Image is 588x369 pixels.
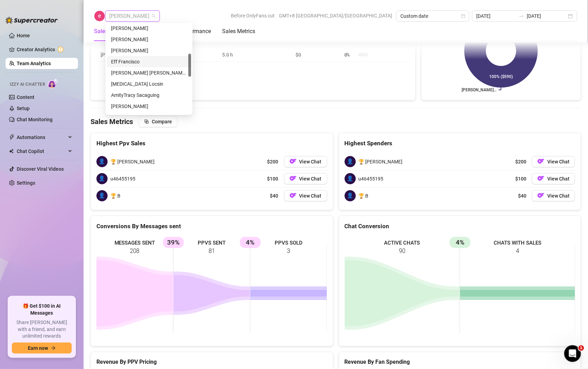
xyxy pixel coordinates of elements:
[17,106,30,111] a: Setup
[462,87,496,92] text: [PERSON_NAME]…
[359,158,403,166] span: 🏆 [PERSON_NAME]
[107,101,191,112] div: Mary Jane Moreno
[144,119,149,124] span: block
[279,10,392,21] span: GMT+8 [GEOGRAPHIC_DATA]/[GEOGRAPHIC_DATA]
[12,319,72,340] span: Share [PERSON_NAME] with a friend, and earn unlimited rewards
[111,47,187,54] div: [PERSON_NAME]
[515,175,526,183] span: $100
[96,190,108,201] span: 👤
[96,156,108,167] span: 👤
[107,56,191,67] div: Eff Francisco
[519,13,524,19] span: to
[547,193,570,199] span: View Chat
[579,345,584,351] span: 1
[107,45,191,56] div: Rupert T.
[267,158,279,166] span: $200
[345,222,575,231] div: Chat Conversion
[284,156,327,167] button: OFView Chat
[48,78,58,89] img: AI Chatter
[111,69,187,77] div: [PERSON_NAME] [PERSON_NAME] Tarcena
[96,48,154,62] td: [PERSON_NAME]…
[111,91,187,99] div: AmityTracy Sacaguing
[532,173,575,184] button: OFView Chat
[345,156,356,167] span: 👤
[538,158,544,165] img: OF
[111,102,187,110] div: [PERSON_NAME]
[51,346,56,351] span: arrow-right
[107,112,191,123] div: grace Kim
[17,117,53,122] a: Chat Monitoring
[109,11,156,21] span: Enrique S.
[345,358,575,366] h5: Revenue By Fan Spending
[107,23,191,34] div: Einar
[107,67,191,78] div: Rick Gino Tarcena
[345,173,356,184] span: 👤
[299,159,322,164] span: View Chat
[222,27,255,36] div: Sales Metrics
[17,61,51,66] a: Team Analytics
[299,193,322,199] span: View Chat
[9,134,15,140] span: thunderbolt
[284,190,327,201] button: OFView Chat
[290,175,297,182] img: OF
[344,51,355,59] span: 0 %
[267,175,279,183] span: $100
[461,14,465,18] span: calendar
[17,94,34,100] a: Content
[538,175,544,182] img: OF
[270,192,279,200] span: $40
[28,345,48,351] span: Earn now
[110,175,135,183] span: u46455195
[10,81,45,88] span: Izzy AI Chatter
[17,33,30,38] a: Home
[299,176,322,182] span: View Chat
[17,132,66,143] span: Automations
[518,192,526,200] span: $40
[96,358,327,366] h5: Revenue By PPV Pricing
[291,48,340,62] td: $0
[111,58,187,66] div: Eff Francisco
[476,12,516,20] input: Start date
[179,27,211,36] div: Performance
[345,190,356,201] span: 👤
[12,343,72,354] button: Earn nowarrow-right
[96,222,327,231] div: Conversions By Messages sent
[519,13,524,19] span: swap-right
[547,176,570,182] span: View Chat
[17,180,35,186] a: Settings
[345,139,575,148] div: Highest Spenders
[218,48,291,62] td: 5.0 h
[152,119,172,124] span: Compare
[547,159,570,164] span: View Chat
[532,156,575,167] button: OFView Chat
[111,80,187,88] div: [MEDICAL_DATA] Locsin
[9,149,14,154] img: Chat Copilot
[231,10,275,21] span: Before OnlyFans cut
[107,78,191,90] div: Exon Locsin
[110,192,120,200] span: 🏆 B
[17,166,64,172] a: Discover Viral Videos
[110,158,155,166] span: 🏆 [PERSON_NAME]
[284,173,327,184] button: OFView Chat
[111,36,187,43] div: [PERSON_NAME]
[91,117,133,126] h4: Sales Metrics
[111,24,187,32] div: [PERSON_NAME]
[94,27,108,36] div: Sales
[527,12,567,20] input: End date
[107,34,191,45] div: Derik Barron
[538,192,544,199] img: OF
[359,192,369,200] span: 🏆 B
[400,11,465,21] span: Custom date
[12,303,72,316] span: 🎁 Get $100 in AI Messages
[532,190,575,201] button: OFView Chat
[139,116,178,127] button: Compare
[290,192,297,199] img: OF
[96,139,327,148] div: Highest Ppv Sales
[94,11,105,21] img: Enrique S.
[17,146,66,157] span: Chat Copilot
